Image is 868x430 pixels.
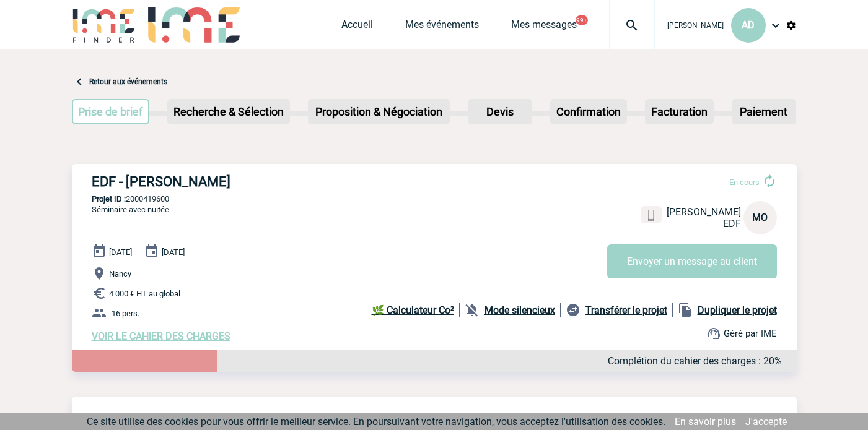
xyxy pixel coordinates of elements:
b: Dupliquer le projet [698,304,777,316]
span: En cours [729,178,760,187]
a: Retour aux événements [89,77,167,86]
b: 🌿 Calculateur Co² [372,304,454,316]
span: Nancy [109,269,131,278]
span: EDF [723,218,741,230]
img: support.png [706,326,721,341]
a: VOIR LE CAHIER DES CHARGES [92,330,230,342]
span: Séminaire avec nuitée [92,205,169,214]
a: Accueil [341,19,373,36]
button: Envoyer un message au client [607,244,777,278]
p: Paiement [733,100,795,123]
span: MO [752,212,768,223]
span: Géré par IME [724,328,777,339]
b: Transférer le projet [585,304,667,316]
span: [DATE] [109,247,132,257]
img: IME-Finder [72,7,136,43]
h3: EDF - [PERSON_NAME] [92,174,463,189]
p: Confirmation [551,100,626,123]
a: Mes messages [511,19,577,36]
button: 99+ [576,15,588,25]
span: [DATE] [162,247,185,257]
a: J'accepte [745,416,787,428]
span: AD [742,19,755,31]
p: Proposition & Négociation [309,100,449,123]
p: Facturation [646,100,712,123]
b: Mode silencieux [484,304,555,316]
img: portable.png [646,210,657,221]
p: Prise de brief [73,100,149,123]
p: 2000419600 [72,194,797,204]
span: 4 000 € HT au global [109,289,180,298]
p: Recherche & Sélection [169,100,289,123]
span: [PERSON_NAME] [667,206,741,218]
span: Ce site utilise des cookies pour vous offrir le meilleur service. En poursuivant votre navigation... [87,416,665,428]
b: Projet ID : [92,194,126,204]
img: file_copy-black-24dp.png [678,303,693,317]
a: En savoir plus [675,416,736,428]
a: 🌿 Calculateur Co² [372,303,460,317]
a: Mes événements [405,19,479,36]
span: [PERSON_NAME] [667,21,724,30]
span: 16 pers. [112,309,139,318]
p: Devis [469,100,531,123]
